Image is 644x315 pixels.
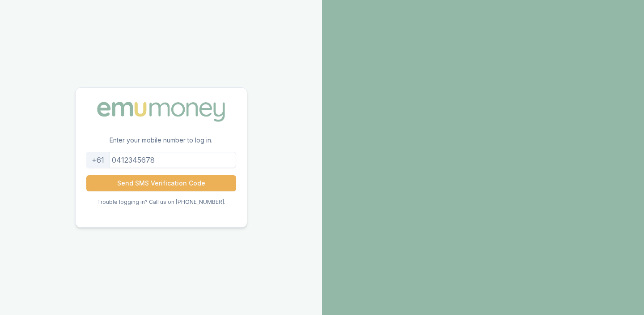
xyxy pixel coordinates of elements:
div: +61 [86,152,110,168]
p: Enter your mobile number to log in. [76,136,247,152]
img: Emu Money [94,99,228,125]
p: Trouble logging in? Call us on [PHONE_NUMBER]. [97,198,225,206]
button: Send SMS Verification Code [86,175,236,191]
input: 0412345678 [86,152,236,168]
